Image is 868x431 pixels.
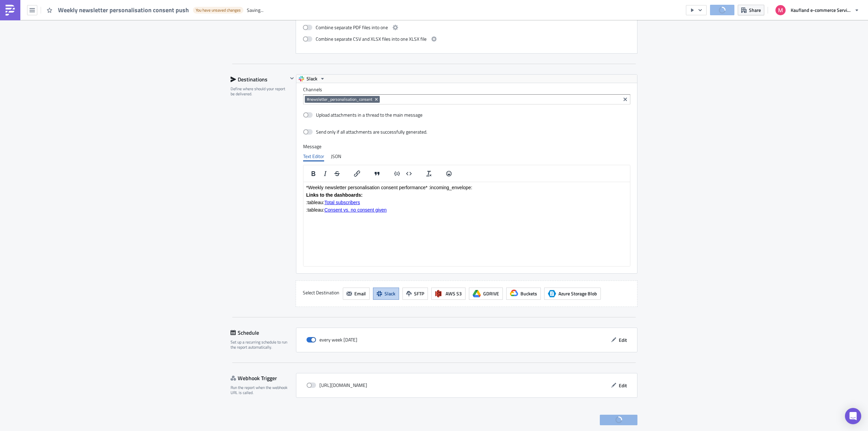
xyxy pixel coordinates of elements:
div: [URL][DOMAIN_NAME] [307,380,367,390]
div: Run the report when the webhook URL is called. [231,385,292,395]
div: every week [DATE] [307,335,357,345]
span: Kaufland e-commerce Services GmbH & Co. KG [791,6,852,14]
span: Saving... [247,7,263,13]
div: Webhook Trigger [231,373,296,383]
div: Define where should your report be delivered. [231,86,288,97]
span: Edit [619,382,627,389]
span: SFTP [414,290,424,297]
label: Channels [303,86,630,93]
span: Azure Storage Blob [558,290,597,297]
button: Slack [373,288,399,300]
img: Avatar [775,4,786,16]
div: Open Intercom Messenger [845,408,861,424]
div: Text Editor [303,151,324,161]
span: Azure Storage Blob [548,290,556,298]
button: GDRIVE [469,288,503,300]
button: Remove Tag [374,96,380,103]
span: #newsletter_personalisation_consent [307,97,372,102]
button: Insert/edit link [351,169,363,178]
span: Slack [307,75,317,83]
div: Schedule [231,328,296,338]
button: Edit [608,380,630,391]
span: Combine separate CSV and XLSX files into one XLSX file [316,35,427,43]
span: Edit [619,336,627,344]
button: Buckets [506,288,541,300]
button: Edit [608,335,630,345]
span: Email [354,290,366,297]
span: Buckets [520,290,537,297]
span: Combine separate PDF files into one [316,23,388,32]
button: Strikethrough [331,169,343,178]
button: Clear selected items [621,95,629,103]
div: Destinations [231,74,288,84]
button: Azure Storage BlobAzure Storage Blob [544,288,601,300]
button: Hide content [288,74,296,82]
span: AWS S3 [446,290,462,297]
button: AWS S3 [431,288,466,300]
button: Emojis [443,169,455,178]
span: You have unsaved changes [196,7,241,13]
img: PushMetrics [5,5,16,16]
div: JSON [331,151,341,161]
span: Share [749,6,761,14]
button: Share [738,5,764,15]
span: Slack [384,290,395,297]
button: Clear formatting [423,169,435,178]
button: Insert code block [403,169,415,178]
label: Upload attachments in a thread to the main message [303,112,422,118]
button: Slack [296,75,328,83]
label: Select Destination [303,288,339,298]
span: Weekly newsletter personalisation consent push [58,6,190,14]
iframe: Rich Text Area [303,182,630,266]
button: Italic [319,169,331,178]
div: Set up a recurring schedule to run the report automatically. [231,339,292,350]
div: Send only if all attachments are successfully generated. [316,129,427,135]
span: GDRIVE [483,290,499,297]
button: Insert code line [391,169,403,178]
label: Message [303,143,630,150]
button: SFTP [402,288,428,300]
button: Bold [308,169,319,178]
button: Kaufland e-commerce Services GmbH & Co. KG [771,3,863,18]
button: Email [343,288,370,300]
button: Blockquote [371,169,383,178]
